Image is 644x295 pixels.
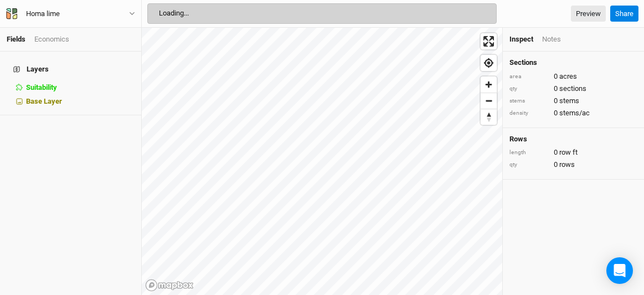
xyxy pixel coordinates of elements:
button: Share [610,6,638,22]
h4: Sections [509,58,637,67]
div: Inspect [509,34,533,44]
div: Economics [34,34,69,44]
span: sections [559,84,586,94]
div: area [509,73,548,81]
canvas: Map [142,28,503,295]
div: Notes [542,34,561,44]
div: Homa lime [26,8,60,19]
span: Base Layer [26,97,62,105]
div: stems [509,97,548,105]
a: Fields [7,35,25,43]
span: Suitability [26,83,57,91]
div: Base Layer [26,97,135,106]
span: acres [559,72,577,82]
a: Mapbox logo [145,279,194,292]
button: Zoom out [481,93,497,109]
div: length [509,149,548,157]
span: rows [559,160,575,170]
div: 0 [509,160,637,170]
div: 0 [509,147,637,157]
button: Reset bearing to north [481,109,497,125]
div: Open Intercom Messenger [606,257,633,284]
div: 0 [509,108,637,118]
span: Reset bearing to north [481,109,497,125]
span: stems/ac [559,108,590,118]
button: Enter fullscreen [481,33,497,49]
h4: Layers [7,58,135,80]
span: Zoom out [481,93,497,109]
a: Preview [571,6,606,22]
div: density [509,109,548,118]
div: qty [509,161,548,169]
div: qty [509,85,548,93]
div: 0 [509,96,637,106]
button: Find my location [481,55,497,71]
div: 0 [509,72,637,82]
button: Zoom in [481,77,497,93]
span: Loading... [159,9,189,17]
span: row ft [559,147,578,157]
div: 0 [509,84,637,94]
h4: Rows [509,135,637,144]
button: Homa lime [6,8,136,20]
span: stems [559,96,579,106]
div: Suitability [26,83,135,92]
